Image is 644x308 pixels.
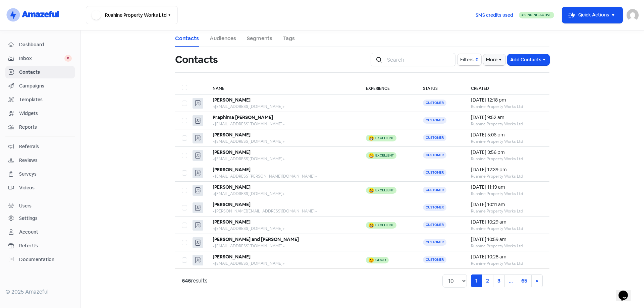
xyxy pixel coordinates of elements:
button: Filters0 [458,54,481,65]
a: Contacts [175,35,199,43]
a: Refer Us [5,240,75,252]
span: Customer [423,169,446,176]
div: [DATE] 5:06 pm [471,131,543,138]
a: 1 [471,274,482,287]
a: Tags [283,35,295,43]
a: Segments [247,35,272,43]
b: Praphima [PERSON_NAME] [213,114,273,120]
a: 65 [517,274,532,287]
button: Ruahine Property Works Ltd [86,6,178,24]
b: [PERSON_NAME] and [PERSON_NAME] [213,236,299,242]
th: Name [206,81,359,95]
b: [PERSON_NAME] [213,149,251,155]
div: <[EMAIL_ADDRESS][DOMAIN_NAME]> [213,191,353,197]
a: Account [5,226,75,238]
div: © 2025 Amazeful [5,288,75,296]
span: Customer [423,222,446,228]
a: ... [504,274,517,287]
span: Customer [423,204,446,211]
button: More [483,54,505,65]
div: Excellent [375,189,394,192]
th: Created [464,81,549,95]
div: Excellent [375,136,394,140]
span: Customer [423,117,446,124]
a: Sending Active [519,11,554,19]
b: [PERSON_NAME] [213,167,251,173]
span: Customer [423,256,446,263]
div: [DATE] 3:56 pm [471,149,543,156]
iframe: chat widget [616,281,637,301]
div: Excellent [375,154,394,157]
span: Templates [19,96,72,103]
span: Dashboard [19,41,72,48]
a: Settings [5,212,75,225]
input: Search [383,53,455,66]
div: <[EMAIL_ADDRESS][DOMAIN_NAME]> [213,243,353,249]
a: Templates [5,94,75,106]
div: Ruahine Property Works Ltd [471,260,543,266]
a: Next [531,274,543,287]
span: SMS credits used [476,12,513,19]
span: Filters [460,56,474,63]
div: results [182,277,207,285]
th: Status [416,81,464,95]
a: 3 [493,274,505,287]
a: Inbox 0 [5,52,75,65]
div: Ruahine Property Works Ltd [471,191,543,197]
h1: Contacts [175,49,218,70]
span: Customer [423,100,446,106]
div: [DATE] 10:59 am [471,236,543,243]
div: Ruahine Property Works Ltd [471,226,543,232]
div: <[EMAIL_ADDRESS][DOMAIN_NAME]> [213,156,353,162]
span: Videos [19,184,72,191]
a: Reports [5,121,75,133]
a: Widgets [5,107,75,120]
div: [DATE] 10:11 am [471,201,543,208]
div: Ruahine Property Works Ltd [471,104,543,110]
button: Quick Actions [562,7,623,23]
div: [DATE] 11:19 am [471,184,543,191]
div: Ruahine Property Works Ltd [471,243,543,249]
th: Experience [359,81,416,95]
div: <[EMAIL_ADDRESS][DOMAIN_NAME]> [213,138,353,144]
span: Customer [423,239,446,246]
a: Campaigns [5,80,75,92]
div: Ruahine Property Works Ltd [471,156,543,162]
div: Ruahine Property Works Ltd [471,208,543,214]
div: Ruahine Property Works Ltd [471,173,543,179]
b: [PERSON_NAME] [213,97,251,103]
span: Inbox [19,55,64,62]
a: 2 [482,274,493,287]
div: <[EMAIL_ADDRESS][DOMAIN_NAME]> [213,104,353,110]
div: Users [19,202,32,209]
div: Excellent [375,224,394,227]
a: Dashboard [5,39,75,51]
button: Add Contacts [507,54,549,65]
span: Customer [423,134,446,141]
span: Customer [423,187,446,193]
a: SMS credits used [470,11,519,18]
span: Documentation [19,256,72,263]
span: Widgets [19,110,72,117]
span: Customer [423,152,446,159]
div: Account [19,229,38,236]
div: Settings [19,215,38,222]
span: » [536,277,538,284]
div: <[EMAIL_ADDRESS][DOMAIN_NAME]> [213,226,353,232]
div: [DATE] 10:28 am [471,253,543,260]
a: Referrals [5,140,75,153]
span: Contacts [19,69,72,76]
strong: 646 [182,277,191,284]
a: Surveys [5,168,75,180]
a: Audiences [210,35,236,43]
div: [DATE] 12:18 pm [471,97,543,104]
div: Good [375,258,386,262]
div: Ruahine Property Works Ltd [471,138,543,144]
a: Contacts [5,66,75,78]
span: Surveys [19,171,72,178]
span: Sending Active [524,13,551,17]
b: [PERSON_NAME] [213,201,251,207]
span: 0 [64,55,72,62]
div: [DATE] 10:29 am [471,219,543,226]
b: [PERSON_NAME] [213,254,251,260]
